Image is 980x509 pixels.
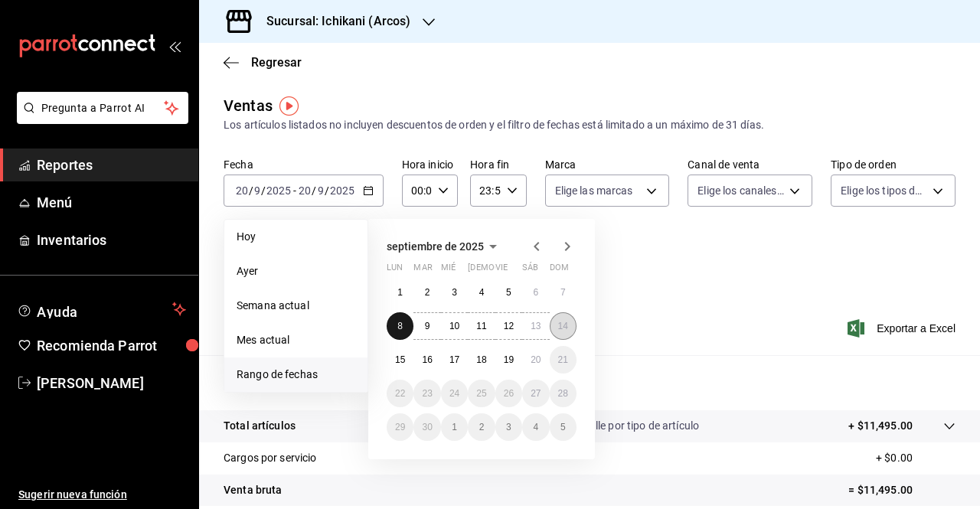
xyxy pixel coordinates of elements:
span: / [261,184,266,197]
p: Venta bruta [224,482,282,498]
abbr: 18 de septiembre de 2025 [476,354,486,365]
span: Reportes [37,155,186,175]
p: + $11,495.00 [848,418,913,434]
button: septiembre de 2025 [387,237,502,256]
button: 13 de septiembre de 2025 [522,312,549,340]
button: 2 de septiembre de 2025 [413,279,440,306]
abbr: 26 de septiembre de 2025 [504,388,514,399]
abbr: 7 de septiembre de 2025 [560,287,566,298]
a: Pregunta a Parrot AI [11,111,188,127]
abbr: 24 de septiembre de 2025 [449,388,459,399]
button: Regresar [224,55,302,70]
button: Exportar a Excel [851,319,955,338]
abbr: 23 de septiembre de 2025 [422,388,432,399]
abbr: 2 de septiembre de 2025 [425,287,430,298]
span: / [249,184,253,197]
abbr: 14 de septiembre de 2025 [558,321,568,331]
abbr: domingo [550,263,569,279]
abbr: 8 de septiembre de 2025 [397,321,403,331]
abbr: 2 de octubre de 2025 [479,422,485,432]
label: Tipo de orden [831,159,955,170]
label: Fecha [224,159,384,170]
div: Los artículos listados no incluyen descuentos de orden y el filtro de fechas está limitado a un m... [224,117,955,133]
abbr: 11 de septiembre de 2025 [476,321,486,331]
abbr: martes [413,263,432,279]
span: Sugerir nueva función [18,487,186,503]
abbr: 28 de septiembre de 2025 [558,388,568,399]
abbr: 30 de septiembre de 2025 [422,422,432,432]
button: 6 de septiembre de 2025 [522,279,549,306]
button: 1 de septiembre de 2025 [387,279,413,306]
button: 4 de septiembre de 2025 [468,279,495,306]
div: Ventas [224,94,273,117]
abbr: 3 de octubre de 2025 [506,422,511,432]
button: 25 de septiembre de 2025 [468,380,495,407]
span: Ayer [237,263,355,279]
p: Cargos por servicio [224,450,317,466]
input: -- [317,184,325,197]
button: 7 de septiembre de 2025 [550,279,577,306]
p: Total artículos [224,418,296,434]
abbr: jueves [468,263,558,279]
abbr: 4 de octubre de 2025 [533,422,538,432]
span: Elige los canales de venta [697,183,784,198]
button: 14 de septiembre de 2025 [550,312,577,340]
button: 2 de octubre de 2025 [468,413,495,441]
abbr: lunes [387,263,403,279]
abbr: 27 de septiembre de 2025 [531,388,541,399]
label: Marca [545,159,670,170]
input: ---- [329,184,355,197]
abbr: 22 de septiembre de 2025 [395,388,405,399]
span: septiembre de 2025 [387,240,484,253]
button: 8 de septiembre de 2025 [387,312,413,340]
button: 27 de septiembre de 2025 [522,380,549,407]
span: Menú [37,192,186,213]
abbr: miércoles [441,263,456,279]
button: 21 de septiembre de 2025 [550,346,577,374]
abbr: 5 de septiembre de 2025 [506,287,511,298]
button: 5 de septiembre de 2025 [495,279,522,306]
abbr: 16 de septiembre de 2025 [422,354,432,365]
input: ---- [266,184,292,197]
button: 19 de septiembre de 2025 [495,346,522,374]
button: 11 de septiembre de 2025 [468,312,495,340]
p: + $0.00 [876,450,955,466]
span: - [293,184,296,197]
img: Tooltip marker [279,96,299,116]
button: 17 de septiembre de 2025 [441,346,468,374]
input: -- [235,184,249,197]
span: / [312,184,316,197]
abbr: 21 de septiembre de 2025 [558,354,568,365]
button: 20 de septiembre de 2025 [522,346,549,374]
p: = $11,495.00 [848,482,955,498]
button: 29 de septiembre de 2025 [387,413,413,441]
span: Mes actual [237,332,355,348]
button: 3 de septiembre de 2025 [441,279,468,306]
button: open_drawer_menu [168,40,181,52]
span: / [325,184,329,197]
abbr: 17 de septiembre de 2025 [449,354,459,365]
span: Pregunta a Parrot AI [41,100,165,116]
abbr: 29 de septiembre de 2025 [395,422,405,432]
abbr: viernes [495,263,508,279]
button: 9 de septiembre de 2025 [413,312,440,340]
span: Rango de fechas [237,367,355,383]
button: 16 de septiembre de 2025 [413,346,440,374]
abbr: sábado [522,263,538,279]
label: Hora fin [470,159,526,170]
button: 3 de octubre de 2025 [495,413,522,441]
input: -- [298,184,312,197]
span: [PERSON_NAME] [37,373,186,393]
span: Ayuda [37,300,166,318]
button: 30 de septiembre de 2025 [413,413,440,441]
button: 1 de octubre de 2025 [441,413,468,441]
span: Semana actual [237,298,355,314]
abbr: 1 de septiembre de 2025 [397,287,403,298]
abbr: 4 de septiembre de 2025 [479,287,485,298]
label: Hora inicio [402,159,458,170]
button: 5 de octubre de 2025 [550,413,577,441]
button: 23 de septiembre de 2025 [413,380,440,407]
abbr: 20 de septiembre de 2025 [531,354,541,365]
span: Recomienda Parrot [37,335,186,356]
button: 10 de septiembre de 2025 [441,312,468,340]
